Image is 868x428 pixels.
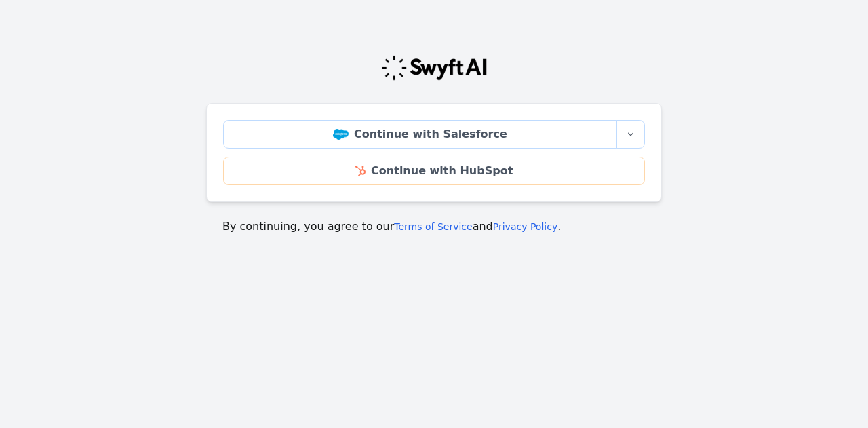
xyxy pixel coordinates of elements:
a: Privacy Policy [493,221,557,232]
p: By continuing, you agree to our and . [222,218,646,235]
img: HubSpot [355,166,366,176]
img: Swyft Logo [380,54,488,81]
a: Terms of Service [394,221,472,232]
img: Salesforce [333,129,349,140]
a: Continue with HubSpot [223,157,645,185]
a: Continue with Salesforce [223,120,617,149]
